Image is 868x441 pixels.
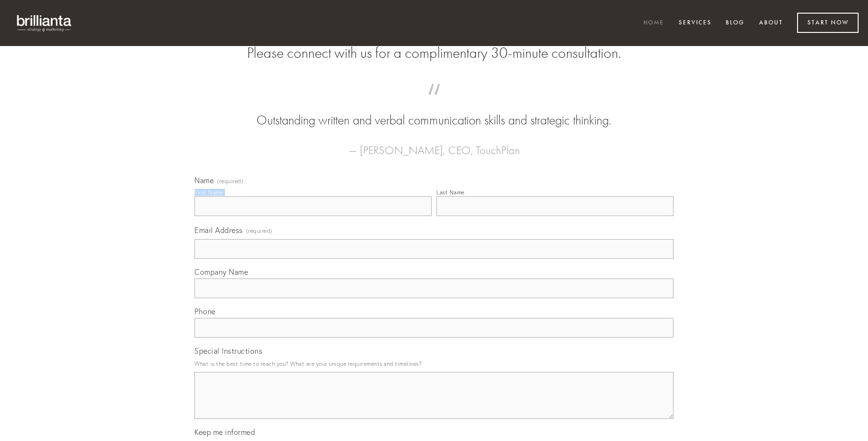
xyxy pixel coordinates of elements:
[797,13,859,33] a: Start Now
[209,130,659,160] figcaption: — [PERSON_NAME], CEO, TouchPlan
[217,178,243,184] span: (required)
[194,307,216,316] span: Phone
[209,93,659,130] blockquote: Outstanding written and verbal communication skills and strategic thinking.
[194,189,223,196] div: First Name
[194,357,674,370] p: What is the best time to reach you? What are your unique requirements and timelines?
[436,189,465,196] div: Last Name
[194,267,248,277] span: Company Name
[194,44,674,62] h2: Please connect with us for a complimentary 30-minute consultation.
[194,176,214,185] span: Name
[194,427,255,437] span: Keep me informed
[637,15,670,31] a: Home
[720,15,751,31] a: Blog
[246,224,272,237] span: (required)
[673,15,718,31] a: Services
[194,346,262,356] span: Special Instructions
[209,93,659,111] span: “
[194,225,243,235] span: Email Address
[753,15,789,31] a: About
[9,9,80,37] img: brillianta - research, strategy, marketing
